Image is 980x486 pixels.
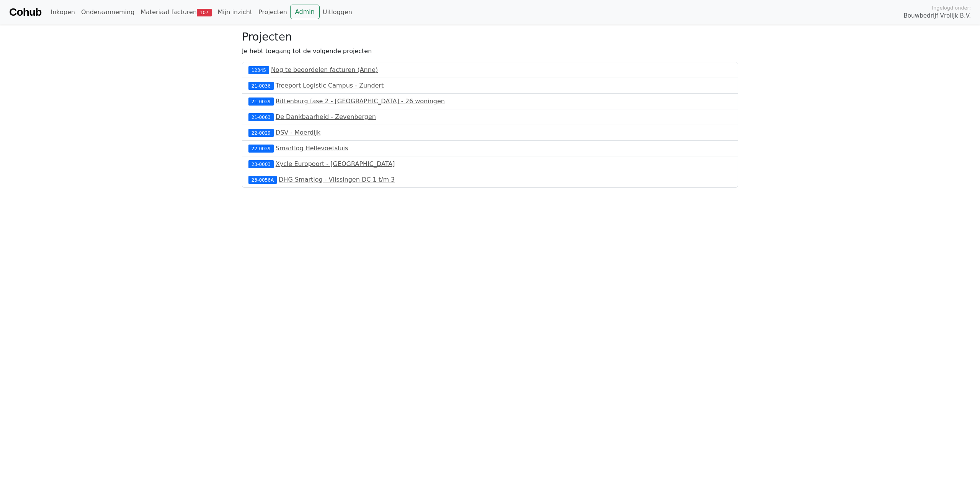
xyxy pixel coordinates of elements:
[276,82,384,89] a: Treeport Logistic Campus - Zundert
[242,31,738,44] h3: Projecten
[215,5,256,20] a: Mijn inzicht
[276,113,376,120] a: De Dankbaarheid - Zevenbergen
[903,11,971,20] span: Bouwbedrijf Vrolijk B.V.
[78,5,137,20] a: Onderaanneming
[255,5,290,20] a: Projecten
[276,129,320,136] a: DSV - Moerdijk
[248,98,274,105] div: 21-0039
[271,66,378,73] a: Nog te beoordelen facturen (Anne)
[248,176,277,184] div: 23-0056A
[932,4,971,11] span: Ingelogd onder:
[248,145,274,152] div: 22-0039
[248,82,274,89] div: 21-0036
[248,129,274,137] div: 22-0029
[9,3,41,21] a: Cohub
[290,5,320,19] a: Admin
[279,176,395,183] a: DHG Smartlog - Vlissingen DC 1 t/m 3
[276,160,395,167] a: Xycle Europoort - [GEOGRAPHIC_DATA]
[137,5,214,20] a: Materiaal facturen107
[248,113,274,121] div: 21-0063
[242,47,738,56] p: Je hebt toegang tot de volgende projecten
[320,5,355,20] a: Uitloggen
[47,5,78,20] a: Inkopen
[276,98,445,105] a: Rittenburg fase 2 - [GEOGRAPHIC_DATA] - 26 woningen
[276,145,348,152] a: Smartlog Hellevoetsluis
[248,66,269,74] div: 12345
[248,160,274,168] div: 23-0003
[197,9,212,16] span: 107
